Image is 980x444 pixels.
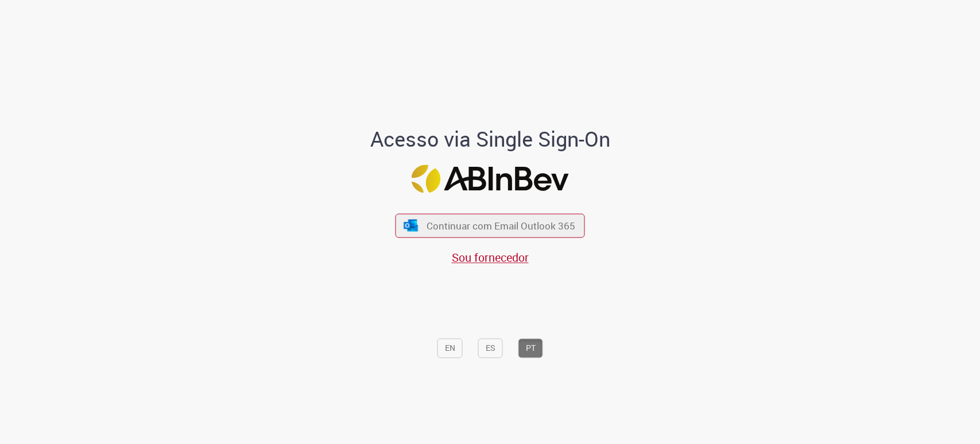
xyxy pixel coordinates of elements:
h1: Acesso via Single Sign-On [331,128,649,151]
button: EN [437,339,463,358]
span: Continuar com Email Outlook 365 [427,219,575,232]
img: Logo ABInBev [412,164,569,193]
button: ícone Azure/Microsoft 360 Continuar com Email Outlook 365 [396,214,585,238]
img: ícone Azure/Microsoft 360 [402,219,419,231]
button: PT [518,339,543,358]
a: Sou fornecedor [452,250,529,265]
button: ES [478,339,503,358]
